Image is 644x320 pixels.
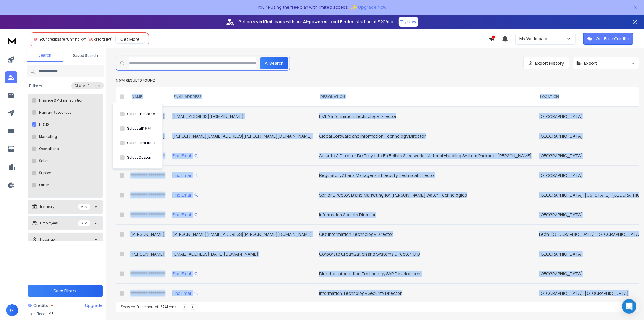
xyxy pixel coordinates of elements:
[172,231,312,237] div: [PERSON_NAME][EMAIL_ADDRESS][PERSON_NAME][DOMAIN_NAME]
[121,305,176,309] div: Showing 10 items out of 1,674 items
[239,19,394,25] p: Get only with our starting at $22/mo
[40,237,55,242] p: Revenue
[260,57,288,69] button: AI Search
[40,37,87,42] span: Your credits are running low!
[33,302,50,309] span: Credits:
[6,35,18,46] img: logo
[172,271,312,277] div: Find Email
[27,49,63,62] button: Search
[169,87,316,107] th: EMAIL ADDRESS
[258,4,348,10] p: You're using the free plan with limited access
[316,107,535,126] td: EMEA Information Technology Director
[316,225,535,244] td: CIO: Information Technology Director
[115,35,145,44] button: Get More
[596,36,629,42] p: Get Free Credits
[172,212,312,218] div: Find Email
[350,3,357,11] span: ✨
[27,83,45,89] h3: Filters
[39,134,57,139] label: Marketing
[39,110,71,115] label: Human Resources
[316,284,535,303] td: Information Technology Security Director
[85,302,103,309] div: Upgrade
[39,122,49,127] label: IT & IS
[523,57,569,69] a: Export History
[87,37,113,42] span: ( credits left)
[303,19,355,25] strong: AI-powered Lead Finder,
[28,299,103,312] a: Credits:Upgrade
[172,113,312,119] div: [EMAIL_ADDRESS][DOMAIN_NAME]
[116,78,639,83] p: 1,674 results found
[39,158,48,163] label: Sales
[350,1,386,13] button: ✨Upgrade Now
[127,126,152,131] label: Select all 1674
[40,221,58,226] p: Employees
[172,251,312,257] div: [EMAIL_ADDRESS][DATE][DOMAIN_NAME]
[172,172,312,178] div: Find Email
[40,204,54,209] p: Industry
[316,126,535,146] td: Global Software and Information Technology Director
[256,19,285,25] strong: verified leads
[316,244,535,264] td: Corporate Organization and Systems Director/CIO
[67,50,104,62] button: Saved Search
[172,133,312,139] div: [PERSON_NAME][EMAIL_ADDRESS][PERSON_NAME][DOMAIN_NAME]
[71,82,104,89] button: Clear All Filters
[39,146,59,151] label: Operations
[127,87,169,107] th: NAME
[127,112,155,116] label: Select this Page
[316,264,535,284] td: Director, Information Technology SAP Development
[584,60,597,66] span: Export
[127,141,155,145] label: Select First 1000
[400,19,417,25] p: Try Now
[39,171,53,175] label: Support
[28,312,48,316] p: Lead Finder:
[130,231,165,237] span: [PERSON_NAME]
[172,192,312,198] div: Find Email
[316,146,535,166] td: Adjunto A Director De Proyecto En Bellara Steelworks Material Handling System Package, [PERSON_NAME]
[358,4,386,10] span: Upgrade Now
[39,183,49,188] label: Other
[316,87,535,107] th: DESIGNATION
[316,205,535,225] td: Information Society Director
[6,304,18,316] button: G
[622,299,636,314] div: Open Intercom Messenger
[316,185,535,205] td: Senior Director, Brand Marketing for [PERSON_NAME] Water Technologies
[399,17,418,27] button: Try Now
[583,33,633,45] button: Get Free Credits
[78,204,90,210] p: 2
[49,312,54,316] span: 98
[172,153,312,159] div: Find Email
[78,220,90,226] p: 3
[89,37,94,42] span: 98
[39,98,84,103] label: Finance & Administration
[172,290,312,296] div: Find Email
[28,285,103,297] button: Save Filters
[127,155,152,160] label: Select Custom
[316,166,535,185] td: Regulatory Affairs Manager and Deputy Technical Director
[130,251,165,257] span: [PERSON_NAME]
[519,36,551,42] p: My Workspace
